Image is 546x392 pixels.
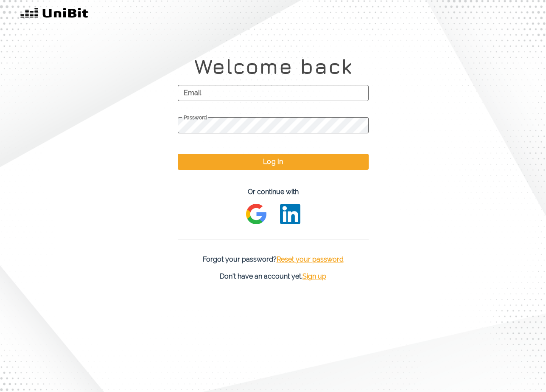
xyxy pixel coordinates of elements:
p: Don't have an account yet. [38,271,509,282]
p: Or continue with [178,187,369,197]
span: Sign up [302,272,326,280]
img: v31kVAdV+ltHqyPP9805dAV0ttielyHdjWdf+P4AoAAAAleaEIAAAAEFwBAABAcAUAAEBwBQAAAMEVAAAABFcAAAAEVwAAABB... [20,7,88,20]
img: wAAAABJRU5ErkJggg== [246,204,266,224]
span: Password [178,115,369,121]
h1: Welcome back [38,54,509,79]
iframe: Drift Widget Chat Window [371,234,541,355]
p: Forgot your password? [178,254,369,265]
input: Password [178,117,369,133]
iframe: Drift Widget Chat Controller [504,350,536,382]
button: Log in [178,154,369,170]
span: Reset your password [277,255,344,263]
span: Email [178,82,369,104]
img: wNDaQje097HcAAAAABJRU5ErkJggg== [280,204,300,224]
